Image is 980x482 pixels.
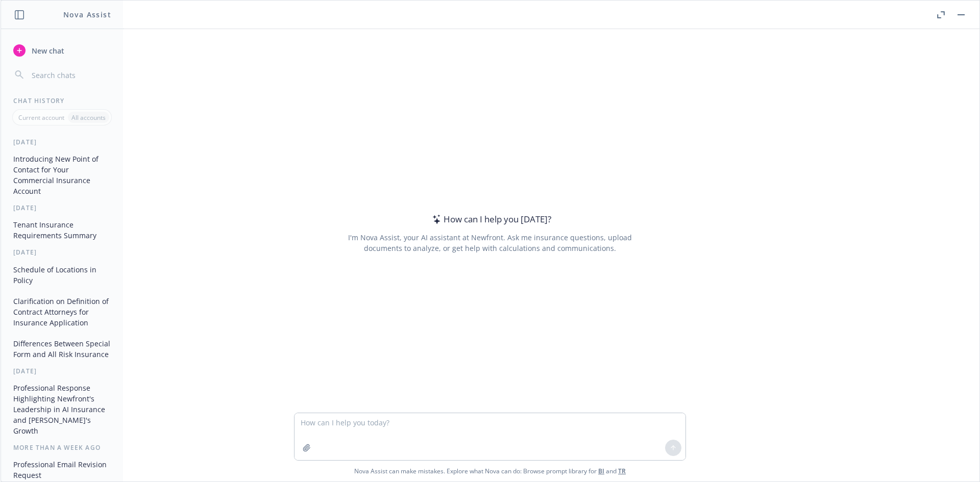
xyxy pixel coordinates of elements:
button: Introducing New Point of Contact for Your Commercial Insurance Account [9,150,115,199]
div: How can I help you [DATE]? [429,213,551,226]
div: I'm Nova Assist, your AI assistant at Newfront. Ask me insurance questions, upload documents to a... [346,232,633,253]
a: BI [598,467,604,475]
button: Differences Between Special Form and All Risk Insurance [9,335,115,363]
div: Chat History [1,96,123,105]
a: TR [618,467,626,475]
div: [DATE] [1,248,123,257]
span: Nova Assist can make mistakes. Explore what Nova can do: Browse prompt library for and [5,461,975,481]
div: More than a week ago [1,443,123,452]
button: Tenant Insurance Requirements Summary [9,216,115,244]
h1: Nova Assist [63,9,111,20]
button: Professional Response Highlighting Newfront's Leadership in AI Insurance and [PERSON_NAME]'s Growth [9,379,115,439]
button: Schedule of Locations in Policy [9,261,115,289]
div: [DATE] [1,138,123,146]
button: Clarification on Definition of Contract Attorneys for Insurance Application [9,293,115,331]
p: All accounts [71,113,106,122]
div: [DATE] [1,367,123,375]
div: [DATE] [1,204,123,212]
span: New chat [30,45,64,56]
p: Current account [18,113,64,122]
button: New chat [9,41,115,60]
input: Search chats [30,68,111,82]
